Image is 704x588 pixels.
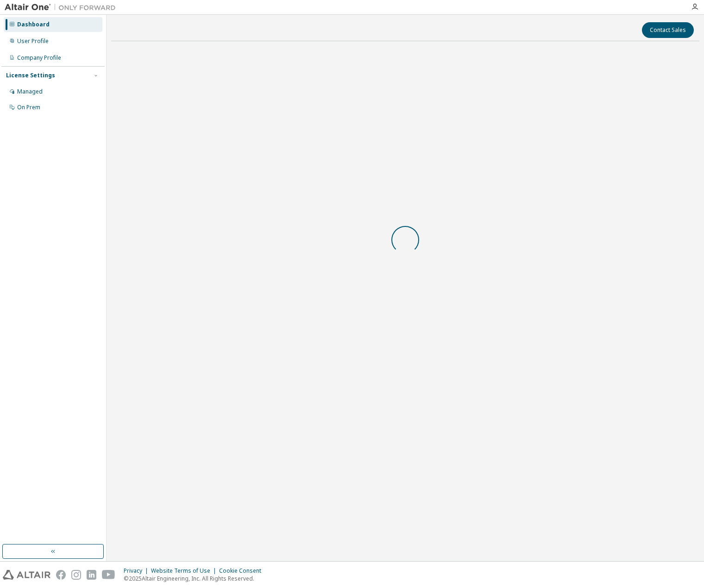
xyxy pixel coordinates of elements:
[17,104,40,111] div: On Prem
[17,54,61,62] div: Company Profile
[71,570,81,580] img: instagram.svg
[87,570,96,580] img: linkedin.svg
[17,38,49,45] div: User Profile
[124,567,151,575] div: Privacy
[17,21,50,28] div: Dashboard
[5,3,120,12] img: Altair One
[219,567,267,575] div: Cookie Consent
[642,22,694,38] button: Contact Sales
[151,567,219,575] div: Website Terms of Use
[102,570,115,580] img: youtube.svg
[17,88,43,95] div: Managed
[124,575,267,582] p: © 2025 Altair Engineering, Inc. All Rights Reserved.
[56,570,66,580] img: facebook.svg
[6,72,55,79] div: License Settings
[3,570,50,580] img: altair_logo.svg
